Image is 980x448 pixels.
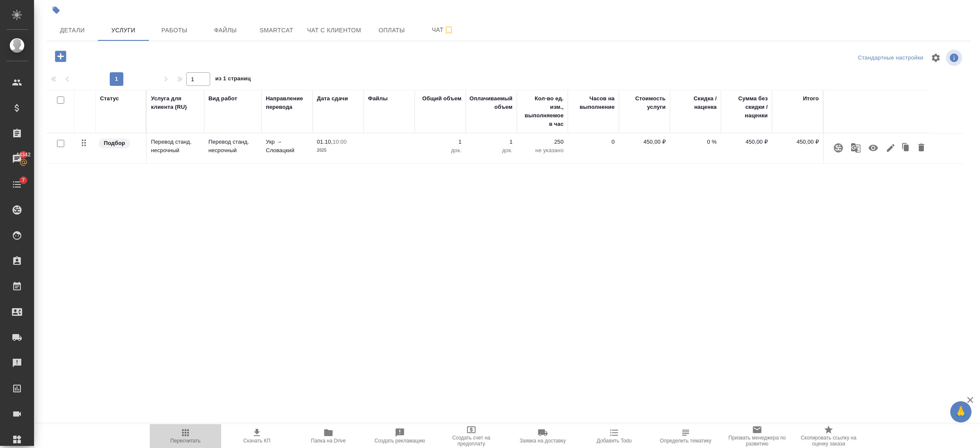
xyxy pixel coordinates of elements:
button: Пересчитать [150,424,221,448]
span: Создать рекламацию [375,438,425,444]
span: Заявка на доставку [520,438,566,444]
svg: Подписаться [444,25,454,35]
p: 2025 [317,146,359,155]
a: 7 [2,174,32,195]
button: Добавить услугу [49,48,72,65]
div: Оплачиваемый объем [470,94,513,111]
button: Определить тематику [650,424,721,448]
button: Добавить Todo [578,424,650,448]
p: Перевод станд. несрочный [208,138,257,155]
span: Услуги [103,25,144,36]
span: Определить тематику [660,438,711,444]
div: Кол-во ед. изм., выполняемое в час [521,94,564,128]
p: 0 % [674,138,717,146]
span: 44342 [11,150,36,159]
span: 7 [17,176,30,184]
div: Сумма без скидки / наценки [725,94,768,120]
span: Добавить Todo [597,438,632,444]
p: 250 [521,138,564,146]
p: Перевод станд. несрочный [151,138,200,155]
span: Чат с клиентом [307,25,361,36]
span: Оплаты [371,25,412,36]
button: Учитывать [863,138,883,158]
div: Услуга для клиента (RU) [151,94,200,111]
p: док. [470,146,513,155]
div: Файлы [368,94,387,103]
button: Призвать менеджера по развитию [721,424,793,448]
p: Подбор [104,139,125,147]
span: Smartcat [256,25,297,36]
span: Чат [422,25,463,35]
div: Вид работ [208,94,237,103]
td: 0 [568,133,619,163]
button: Создать счет на предоплату [436,424,507,448]
span: Пересчитать [171,438,201,444]
div: Общий объем [422,94,462,103]
button: Рекомендация движка МТ [846,138,866,158]
span: Скачать КП [243,438,271,444]
p: 1 [419,138,462,146]
span: Папка на Drive [311,438,346,444]
div: Итого [803,94,819,103]
p: док. [419,146,462,155]
p: 01.10, [317,139,333,145]
button: Создать рекламацию [364,424,436,448]
p: 450,00 ₽ [623,138,666,146]
span: Детали [52,25,93,36]
div: Часов на выполнение [572,94,615,111]
button: 🙏 [950,401,971,422]
button: Клонировать [898,138,914,158]
div: Дата сдачи [317,94,348,103]
p: 450,00 ₽ [776,138,819,146]
button: Скачать КП [221,424,293,448]
button: Удалить [914,138,929,158]
span: 🙏 [954,403,968,421]
span: Скопировать ссылку на оценку заказа [798,435,859,447]
span: Работы [154,25,195,36]
button: Заявка на доставку [507,424,578,448]
p: 10:00 [333,139,347,145]
p: 450,00 ₽ [725,138,768,146]
div: Скидка / наценка [674,94,717,111]
div: Направление перевода [266,94,308,111]
span: Посмотреть информацию [946,50,964,66]
p: не указано [521,146,564,155]
button: Привязать к услуге проект Smartcat [828,138,849,158]
span: из 1 страниц [215,74,251,86]
div: Статус [100,94,119,103]
div: Стоимость услуги [623,94,666,111]
button: Скопировать ссылку на оценку заказа [793,424,864,448]
p: Укр → Словацкий [266,138,308,155]
button: Папка на Drive [293,424,364,448]
p: 1 [470,138,513,146]
span: Призвать менеджера по развитию [726,435,788,447]
a: 44342 [2,148,32,170]
span: Файлы [205,25,246,36]
span: Настроить таблицу [926,48,946,68]
div: split button [856,51,926,65]
span: Создать счет на предоплату [441,435,502,447]
button: Добавить тэг [47,1,66,20]
button: Редактировать [883,138,898,158]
